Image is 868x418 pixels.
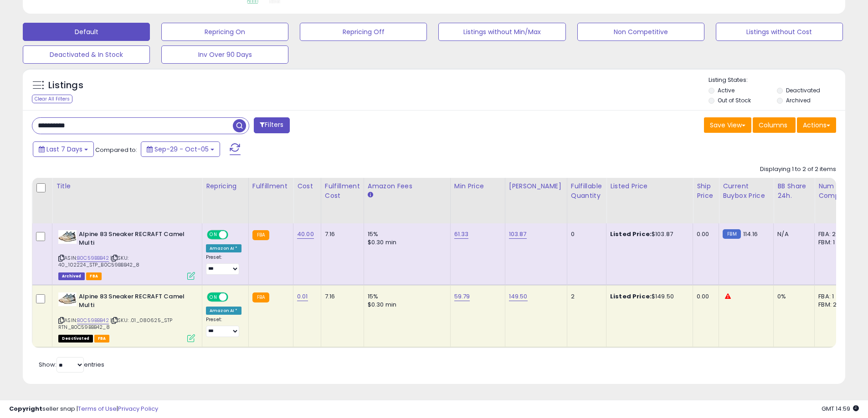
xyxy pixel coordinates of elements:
div: FBA: 1 [818,292,848,301]
a: 59.79 [454,292,470,301]
div: ASIN: [58,230,195,279]
div: 0% [777,292,807,301]
p: Listing States: [709,76,845,85]
div: Cost [297,181,317,191]
span: Sep-29 - Oct-05 [154,145,209,154]
a: Terms of Use [78,404,117,413]
a: 61.33 [454,230,469,239]
label: Active [718,86,734,94]
span: 114.16 [743,230,758,238]
span: FBA [94,335,110,342]
h5: Listings [48,79,83,92]
div: 15% [368,230,443,238]
div: $0.30 min [368,301,443,309]
div: Ship Price [697,181,715,201]
small: FBA [252,230,269,240]
div: FBA: 2 [818,230,848,238]
div: 2 [571,292,599,301]
div: ASIN: [58,292,195,341]
div: Fulfillable Quantity [571,181,602,201]
div: Listed Price [610,181,689,191]
small: FBA [252,292,269,302]
a: B0C59BBB42 [77,317,109,324]
small: FBM [723,229,740,239]
div: 0 [571,230,599,238]
div: FBM: 1 [818,238,848,247]
div: 15% [368,292,443,301]
b: Listed Price: [610,230,652,238]
button: Repricing Off [300,23,427,41]
span: ON [208,293,219,301]
span: Listings that have been deleted from Seller Central [58,272,85,280]
a: 103.87 [509,230,527,239]
button: Last 7 Days [33,141,94,157]
a: Privacy Policy [118,404,158,413]
button: Listings without Min/Max [438,23,565,41]
div: $103.87 [610,230,686,238]
button: Columns [753,117,796,133]
div: FBM: 2 [818,301,848,309]
button: Sep-29 - Oct-05 [141,141,220,157]
span: OFF [227,231,241,239]
small: Amazon Fees. [368,191,373,199]
button: Save View [704,117,751,133]
div: $0.30 min [368,238,443,247]
button: Listings without Cost [716,23,843,41]
div: N/A [777,230,807,238]
span: Last 7 Days [46,145,82,154]
span: Show: entries [39,360,104,369]
button: Actions [797,117,836,133]
div: $149.50 [610,292,686,301]
div: Repricing [206,181,245,191]
button: Default [23,23,150,41]
div: Displaying 1 to 2 of 2 items [760,165,836,174]
div: Fulfillment Cost [325,181,360,201]
span: ON [208,231,219,239]
div: Preset: [206,317,241,337]
div: 0.00 [697,292,712,301]
div: 7.16 [325,292,357,301]
div: BB Share 24h. [777,181,811,201]
div: 7.16 [325,230,357,238]
button: Inv Over 90 Days [161,45,288,64]
span: Columns [759,121,787,130]
div: Amazon AI * [206,244,241,252]
span: | SKU: .01_080625_STP RTN_B0C59BBB42_8 [58,317,172,330]
span: | SKU: 40_102224_STP_B0C59BBB42_8 [58,254,139,268]
div: seller snap | | [9,405,158,413]
button: Non Competitive [577,23,704,41]
div: Min Price [454,181,501,191]
img: 41XMjRbW6nL._SL40_.jpg [58,292,77,306]
div: Clear All Filters [32,95,72,103]
a: 149.50 [509,292,528,301]
span: 2025-10-13 14:59 GMT [822,404,859,413]
span: All listings that are unavailable for purchase on Amazon for any reason other than out-of-stock [58,335,93,342]
b: Alpine 83 Sneaker RECRAFT Camel Multi [79,230,190,249]
button: Filters [254,117,289,133]
img: 41XMjRbW6nL._SL40_.jpg [58,230,77,244]
button: Deactivated & In Stock [23,45,150,64]
label: Out of Stock [718,96,751,104]
div: Amazon AI * [206,307,241,315]
label: Archived [786,96,811,104]
span: OFF [227,293,241,301]
span: FBA [86,272,102,280]
span: Compared to: [95,146,137,154]
div: Amazon Fees [368,181,447,191]
div: Fulfillment [252,181,289,191]
div: Preset: [206,254,241,275]
div: Num of Comp. [818,181,852,201]
b: Alpine 83 Sneaker RECRAFT Camel Multi [79,292,190,312]
a: B0C59BBB42 [77,254,109,262]
div: Title [56,181,198,191]
b: Listed Price: [610,292,652,301]
button: Repricing On [161,23,288,41]
a: 40.00 [297,230,314,239]
label: Deactivated [786,86,820,94]
div: Current Buybox Price [723,181,770,201]
a: 0.01 [297,292,308,301]
div: 0.00 [697,230,712,238]
div: [PERSON_NAME] [509,181,563,191]
strong: Copyright [9,404,42,413]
